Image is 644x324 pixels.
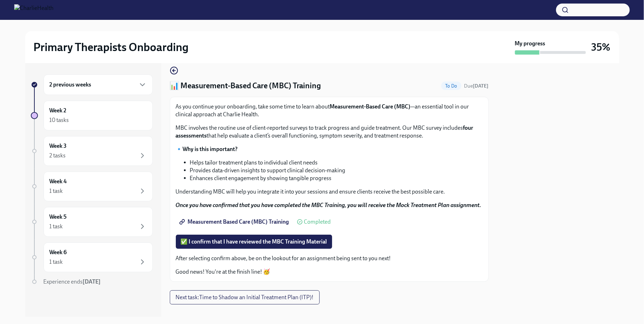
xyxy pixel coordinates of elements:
[44,278,101,285] span: Experience ends
[50,213,67,221] h6: Week 5
[50,152,66,160] div: 2 tasks
[50,142,67,150] h6: Week 3
[50,178,67,185] h6: Week 4
[181,238,327,245] span: ✅ I confirm that I have reviewed the MBC Training Material
[515,40,545,48] strong: My progress
[170,290,320,305] button: Next task:Time to Shadow an Initial Treatment Plan (ITP)!
[176,294,314,301] span: Next task : Time to Shadow an Initial Treatment Plan (ITP)!
[183,146,238,152] strong: Why is this important?
[14,4,54,16] img: CharlieHealth
[190,167,483,174] li: Provides data-driven insights to support clinical decision-making
[31,101,153,130] a: Week 210 tasks
[176,188,483,196] p: Understanding MBC will help you integrate it into your sessions and ensure clients receive the be...
[181,218,289,225] span: Measurement Based Care (MBC) Training
[176,235,332,249] button: ✅ I confirm that I have reviewed the MBC Training Material
[34,40,189,54] h2: Primary Therapists Onboarding
[31,172,153,201] a: Week 41 task
[50,248,67,256] h6: Week 6
[592,41,611,54] h3: 35%
[50,258,63,266] div: 1 task
[176,145,483,153] p: 🔹
[31,207,153,237] a: Week 51 task
[473,83,489,89] strong: [DATE]
[304,219,331,225] span: Completed
[330,103,411,110] strong: Measurement-Based Care (MBC)
[190,159,483,167] li: Helps tailor treatment plans to individual client needs
[464,83,489,89] span: August 13th, 2025 10:00
[31,242,153,272] a: Week 61 task
[176,268,483,276] p: Good news! You're at the finish line! 🥳
[50,223,63,230] div: 1 task
[50,116,69,124] div: 10 tasks
[31,136,153,166] a: Week 32 tasks
[176,215,294,229] a: Measurement Based Care (MBC) Training
[464,83,489,89] span: Due
[176,103,483,118] p: As you continue your onboarding, take some time to learn about —an essential tool in our clinical...
[170,80,321,91] h4: 📊 Measurement-Based Care (MBC) Training
[176,202,481,208] strong: Once you have confirmed that you have completed the MBC Training, you will receive the Mock Treat...
[441,83,461,89] span: To Do
[176,124,483,140] p: MBC involves the routine use of client-reported surveys to track progress and guide treatment. Ou...
[44,74,153,95] div: 2 previous weeks
[176,255,483,262] p: After selecting confirm above, be on the lookout for an assignment being sent to you next!
[83,278,101,285] strong: [DATE]
[50,107,67,114] h6: Week 2
[190,174,483,182] li: Enhances client engagement by showing tangible progress
[50,81,91,89] h6: 2 previous weeks
[50,187,63,195] div: 1 task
